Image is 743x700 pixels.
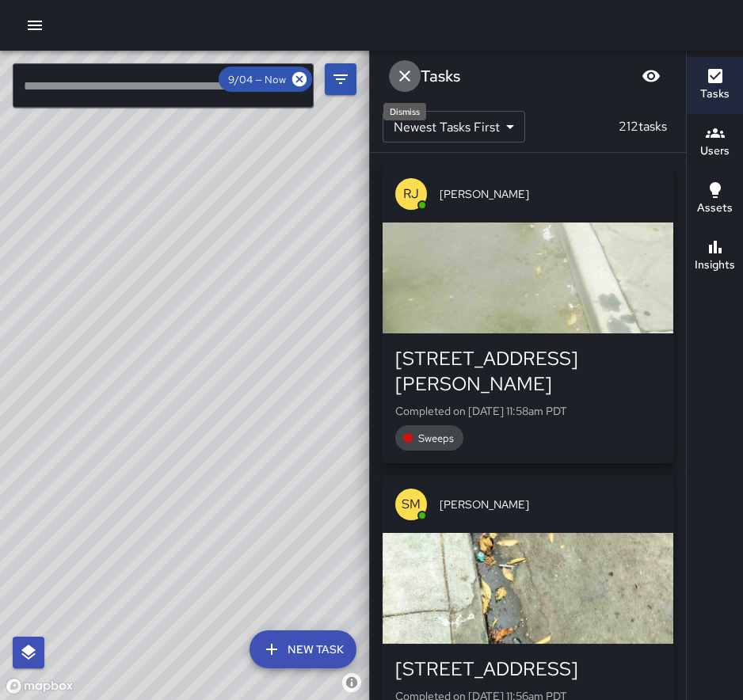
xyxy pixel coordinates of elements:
[383,165,673,463] button: RJ[PERSON_NAME][STREET_ADDRESS][PERSON_NAME]Completed on [DATE] 11:58am PDTSweeps
[395,346,661,397] div: [STREET_ADDRESS][PERSON_NAME]
[383,103,426,120] div: Dismiss
[409,432,463,445] span: Sweeps
[219,73,295,86] span: 9/04 — Now
[325,63,356,95] button: Filters
[395,403,661,419] p: Completed on [DATE] 11:58am PDT
[403,185,419,204] p: RJ
[612,117,673,136] p: 212 tasks
[687,171,743,228] button: Assets
[687,228,743,285] button: Insights
[440,186,661,202] span: [PERSON_NAME]
[421,63,460,89] h6: Tasks
[695,257,735,274] h6: Insights
[700,143,730,160] h6: Users
[697,200,733,217] h6: Assets
[687,57,743,114] button: Tasks
[635,60,667,92] button: Blur
[250,630,356,668] button: New Task
[687,114,743,171] button: Users
[402,495,421,514] p: SM
[389,60,421,92] button: Dismiss
[700,86,730,103] h6: Tasks
[383,111,525,143] div: Newest Tasks First
[219,67,312,92] div: 9/04 — Now
[440,496,661,512] span: [PERSON_NAME]
[395,656,661,682] div: [STREET_ADDRESS]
